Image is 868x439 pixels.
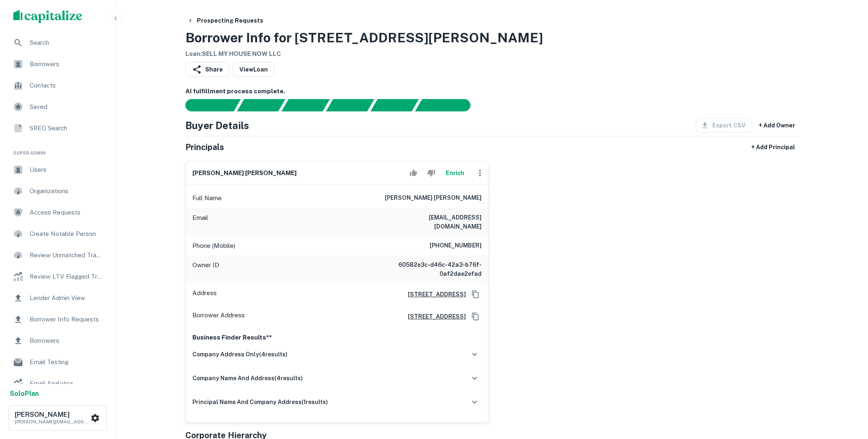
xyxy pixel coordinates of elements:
a: Lender Admin View [7,288,108,308]
h6: [PHONE_NUMBER] [430,241,482,251]
button: + Add Owner [756,118,798,133]
p: [PERSON_NAME][EMAIL_ADDRESS][DOMAIN_NAME] [15,418,89,425]
p: Email [192,213,208,231]
a: Borrowers [7,331,108,351]
a: Contacts [7,76,108,95]
p: Borrower Address [192,310,245,323]
span: Borrower Info Requests [30,314,103,324]
h6: [PERSON_NAME] [15,411,89,418]
div: Your request is received and processing... [237,99,285,111]
span: Email Analytics [30,379,103,388]
span: SREO Search [30,123,103,133]
span: Review Unmatched Transactions [30,250,103,260]
button: Copy Address [469,310,482,323]
span: Create Notable Person [30,229,103,239]
span: Review LTV Flagged Transactions [30,272,103,282]
h6: [PERSON_NAME] [PERSON_NAME] [192,169,297,178]
a: Email Testing [7,352,108,372]
li: Super Admin [7,140,108,160]
a: ViewLoan [233,62,274,77]
span: Borrowers [30,336,103,346]
div: AI fulfillment process complete. [415,99,480,111]
a: Create Notable Person [7,224,108,244]
div: Principals found, still searching for contact information. This may take time... [370,99,419,111]
a: Search [7,33,108,53]
span: Access Requests [30,208,103,217]
a: Users [7,160,108,180]
a: SoloPlan [10,389,39,399]
a: Review LTV Flagged Transactions [7,267,108,287]
h6: principal name and company address ( 1 results) [192,397,328,407]
a: Review Unmatched Transactions [7,245,108,265]
a: [STREET_ADDRESS] [401,312,466,321]
a: [STREET_ADDRESS] [401,290,466,299]
a: Organizations [7,181,108,201]
span: Organizations [30,186,103,196]
h6: company name and address ( 4 results) [192,374,303,383]
button: Enrich [442,165,468,181]
h6: [EMAIL_ADDRESS][DOMAIN_NAME] [383,213,482,231]
strong: Solo Plan [10,390,39,397]
button: Accept [406,165,421,181]
a: Email Analytics [7,374,108,393]
h6: AI fulfillment process complete. [185,87,798,96]
span: Users [30,165,103,175]
a: Borrowers [7,54,108,74]
button: Reject [424,165,438,181]
h6: 60582e3c-d46c-42a3-b76f-0af2dae2efad [383,260,482,278]
span: Email Testing [30,357,103,367]
span: Borrowers [30,59,103,69]
button: Share [185,62,229,77]
h6: company address only ( 4 results) [192,350,288,359]
p: Address [192,288,217,300]
button: + Add Principal [748,140,798,155]
h5: Principals [185,141,224,153]
h4: Buyer Details [185,118,249,133]
span: Contacts [30,81,103,90]
div: Sending borrower request to AI... [175,99,237,111]
iframe: Chat Widget [827,373,868,413]
p: Owner ID [192,260,219,278]
h6: [PERSON_NAME] [PERSON_NAME] [385,193,482,203]
a: SREO Search [7,118,108,138]
button: Prospecting Requests [184,13,267,28]
span: Search [30,38,103,48]
button: Copy Address [469,288,482,300]
p: Full Name [192,193,222,203]
div: Documents found, AI parsing details... [281,99,330,111]
a: Access Requests [7,203,108,222]
a: Borrower Info Requests [7,310,108,329]
h6: Loan : SELL MY HOUSE NOW LLC [185,49,543,59]
div: Principals found, AI now looking for contact information... [326,99,374,111]
img: capitalize-logo.png [13,10,82,23]
button: [PERSON_NAME][PERSON_NAME][EMAIL_ADDRESS][DOMAIN_NAME] [8,405,107,431]
h3: Borrower Info for [STREET_ADDRESS][PERSON_NAME] [185,28,543,48]
p: Business Finder Results** [192,333,482,342]
span: Lender Admin View [30,293,103,303]
a: Saved [7,97,108,117]
span: Saved [30,102,103,112]
p: Phone (Mobile) [192,241,235,251]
